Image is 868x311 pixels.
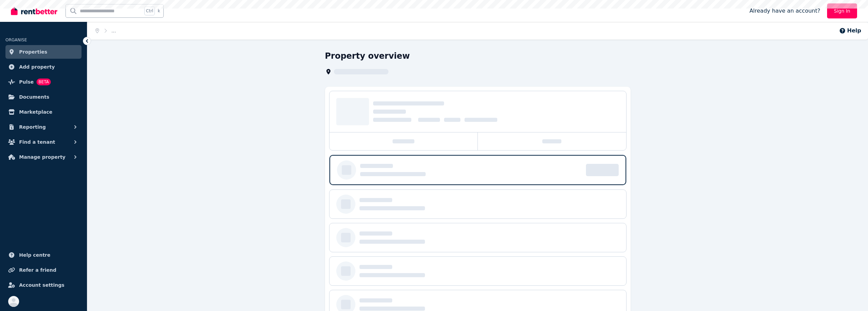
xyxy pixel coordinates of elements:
span: Add property [19,63,55,71]
a: Properties [5,45,82,59]
a: Marketplace [5,105,82,119]
button: Find a tenant [5,135,82,149]
nav: Breadcrumb [87,22,124,40]
span: Properties [19,48,47,56]
span: Reporting [19,123,46,131]
span: Refer a friend [19,266,56,274]
a: Sign In [827,3,857,18]
h1: Property overview [325,51,410,61]
span: ORGANISE [5,38,27,42]
span: Manage property [19,153,65,161]
span: k [158,8,160,14]
a: Account settings [5,278,82,292]
button: Reporting [5,120,82,134]
a: Add property [5,60,82,74]
button: Help [839,27,861,35]
button: Manage property [5,150,82,164]
img: RentBetter [11,6,57,16]
span: Account settings [19,281,64,289]
span: Pulse [19,78,34,86]
span: BETA [36,79,51,85]
span: Documents [19,93,49,101]
span: Ctrl [144,6,155,15]
span: Already have an account? [749,7,820,15]
span: Marketplace [19,108,52,116]
a: Documents [5,90,82,104]
span: ... [112,28,116,33]
a: PulseBETA [5,75,82,89]
a: Help centre [5,248,82,262]
span: Find a tenant [19,138,55,146]
span: Help centre [19,251,50,259]
a: Refer a friend [5,263,82,277]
